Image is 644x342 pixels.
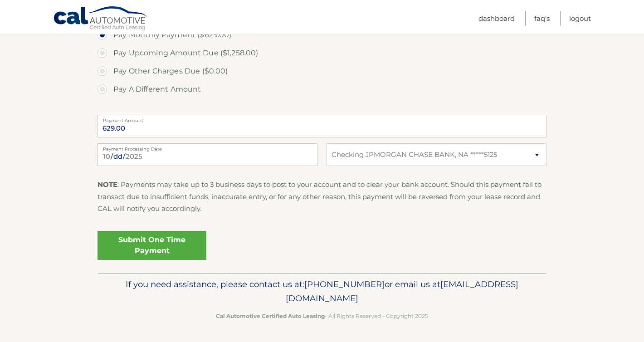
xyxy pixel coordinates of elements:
span: [PHONE_NUMBER] [304,279,385,289]
a: FAQ's [534,11,550,26]
a: Dashboard [478,11,515,26]
a: Logout [569,11,591,26]
a: Cal Automotive [53,6,148,32]
label: Pay A Different Amount [98,80,546,98]
input: Payment Amount [98,115,546,137]
label: Pay Upcoming Amount Due ($1,258.00) [98,44,546,62]
a: Submit One Time Payment [98,231,206,260]
strong: Cal Automotive Certified Auto Leasing [216,313,325,319]
p: If you need assistance, please contact us at: or email us at [103,277,541,306]
label: Pay Other Charges Due ($0.00) [98,62,546,80]
label: Payment Amount [98,115,546,122]
label: Pay Monthly Payment ($629.00) [98,26,546,44]
strong: NOTE [98,180,117,189]
p: - All Rights Reserved - Copyright 2025 [103,311,541,321]
input: Payment Date [98,143,317,166]
p: : Payments may take up to 3 business days to post to your account and to clear your bank account.... [98,179,546,215]
label: Payment Processing Date [98,143,317,151]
